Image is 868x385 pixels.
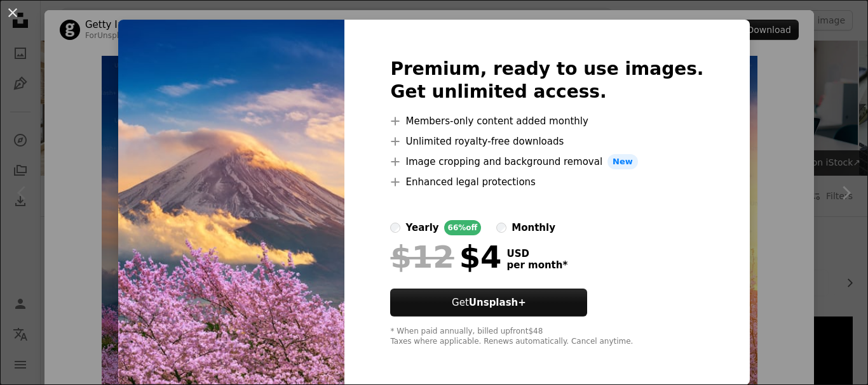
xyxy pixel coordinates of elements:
div: monthly [512,220,555,235]
div: * When paid annually, billed upfront $48 Taxes where applicable. Renews automatically. Cancel any... [390,327,703,347]
button: GetUnsplash+ [390,289,587,316]
input: monthly [496,223,506,233]
span: New [607,154,638,169]
li: Members-only content added monthly [390,114,703,129]
strong: Unsplash+ [469,297,526,308]
li: Enhanced legal protections [390,174,703,190]
div: yearly [405,220,438,235]
div: $4 [390,240,501,273]
span: $12 [390,240,454,273]
input: yearly66%off [390,223,400,233]
span: USD [506,248,567,259]
div: 66% off [444,220,482,235]
li: Image cropping and background removal [390,154,703,169]
h2: Premium, ready to use images. Get unlimited access. [390,58,703,103]
li: Unlimited royalty-free downloads [390,134,703,149]
span: per month * [506,259,567,271]
img: premium_photo-1661878091370-4ccb8763756a [118,20,344,385]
